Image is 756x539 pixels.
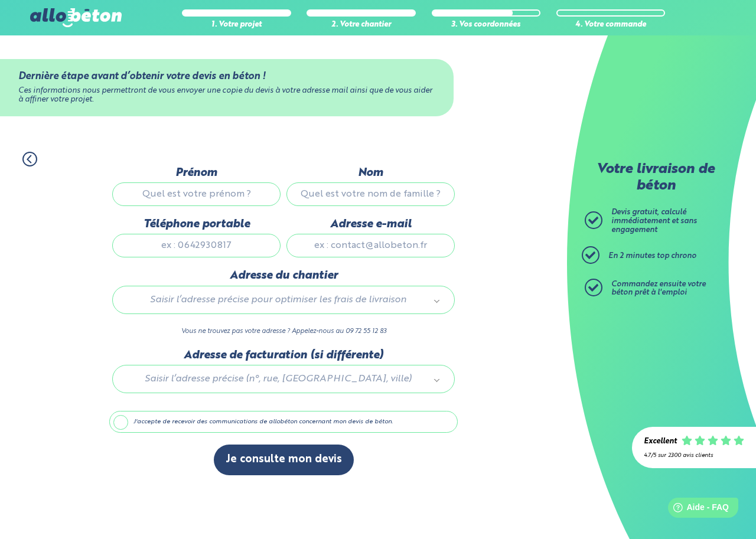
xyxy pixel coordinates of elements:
label: Prénom [112,166,281,179]
label: Nom [286,166,455,179]
div: Dernière étape avant d’obtenir votre devis en béton ! [18,71,436,82]
label: Adresse du chantier [112,269,455,282]
label: Adresse e-mail [286,218,455,231]
div: Ces informations nous permettront de vous envoyer une copie du devis à votre adresse mail ainsi q... [18,87,436,104]
span: Saisir l’adresse précise pour optimiser les frais de livraison [129,292,427,308]
input: ex : contact@allobeton.fr [286,234,455,257]
label: J'accepte de recevoir des communications de allobéton concernant mon devis de béton. [109,411,458,433]
div: 4. Votre commande [556,21,666,30]
a: Saisir l’adresse précise pour optimiser les frais de livraison [125,292,442,308]
input: ex : 0642930817 [112,234,281,257]
div: 1. Votre projet [182,21,291,30]
div: 2. Votre chantier [307,21,416,30]
input: Quel est votre prénom ? [112,182,281,206]
div: 3. Vos coordonnées [432,21,541,30]
button: Je consulte mon devis [214,445,354,475]
label: Téléphone portable [112,218,281,231]
input: Quel est votre nom de famille ? [286,182,455,206]
p: Vous ne trouvez pas votre adresse ? Appelez-nous au 09 72 55 12 83 [112,326,455,337]
iframe: Help widget launcher [651,493,743,526]
img: allobéton [30,8,121,27]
